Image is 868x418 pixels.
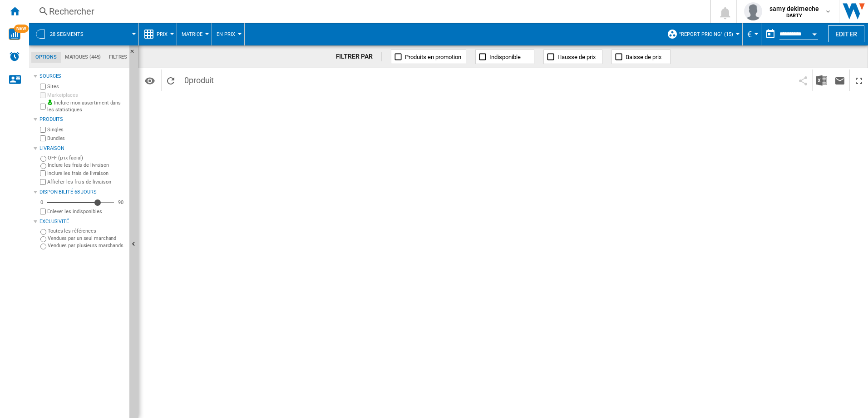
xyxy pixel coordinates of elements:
button: md-calendar [761,25,779,43]
input: Bundles [40,135,46,141]
input: Vendues par plusieurs marchands [40,244,46,249]
button: Hausse de prix [543,50,602,64]
label: OFF (prix facial) [48,154,126,161]
label: Sites [47,83,126,90]
input: Sites [40,84,46,90]
button: Masquer [129,45,140,62]
button: "Report Pricing" (15) [679,23,738,45]
md-menu: Currency [743,23,761,45]
div: Livraison [39,145,126,152]
input: Afficher les frais de livraison [40,179,46,185]
b: DARTY [786,13,803,19]
md-tab-item: Marques (445) [61,52,105,63]
button: Matrice [182,23,207,45]
span: Baisse de prix [626,54,661,60]
span: 28 segments [50,31,84,37]
button: Open calendar [806,25,823,41]
span: Produits en promotion [405,54,461,60]
input: Singles [40,127,46,133]
img: excel-24x24.png [816,75,827,86]
button: Indisponible [475,50,534,64]
label: Vendues par plusieurs marchands [48,242,126,249]
input: Afficher les frais de livraison [40,209,46,214]
button: 28 segments [50,23,93,45]
label: Inclure les frais de livraison [48,162,126,169]
img: alerts-logo.svg [9,51,20,62]
button: Partager ce bookmark avec d'autres [794,70,812,91]
span: € [747,30,752,39]
span: En Prix [217,31,235,37]
button: En Prix [217,23,240,45]
input: Vendues par un seul marchand [40,236,46,242]
div: 90 [116,199,126,206]
button: Recharger [162,70,180,91]
span: produit [189,75,214,85]
button: Editer [828,25,864,42]
label: Enlever les indisponibles [47,208,126,215]
input: Inclure les frais de livraison [40,163,46,169]
div: 28 segments [34,23,134,45]
md-tab-item: Options [31,52,61,63]
span: "Report Pricing" (15) [679,31,733,37]
span: Prix [157,31,168,37]
md-slider: Disponibilité [47,198,114,207]
label: Vendues par un seul marchand [48,235,126,242]
label: Toutes les références [48,228,126,234]
button: Produits en promotion [391,50,466,64]
label: Inclure mon assortiment dans les statistiques [47,100,126,114]
div: "Report Pricing" (15) [667,23,738,45]
button: Options [141,72,159,89]
div: Sources [39,73,126,80]
img: wise-card.svg [9,28,20,40]
label: Bundles [47,135,126,142]
label: Afficher les frais de livraison [47,179,126,185]
md-tab-item: Filtres [105,52,131,63]
div: Exclusivité [39,218,126,225]
label: Marketplaces [47,92,126,99]
button: Baisse de prix [612,50,671,64]
span: Matrice [182,31,202,37]
span: Hausse de prix [557,54,596,60]
input: OFF (prix facial) [40,156,46,162]
input: Inclure mon assortiment dans les statistiques [40,101,46,112]
input: Toutes les références [40,229,46,235]
span: samy dekimeche [769,4,819,13]
div: Rechercher [49,5,686,18]
button: Envoyer ce rapport par email [831,70,849,91]
div: Produits [39,116,126,123]
label: Singles [47,126,126,133]
img: profile.jpg [744,2,762,20]
span: NEW [14,25,29,33]
div: FILTRER PAR [336,52,382,61]
div: Disponibilité 68 Jours [39,189,126,196]
span: Indisponible [489,54,521,60]
img: mysite-bg-18x18.png [47,100,53,105]
button: Plein écran [850,70,868,91]
div: Prix [143,23,172,45]
label: Inclure les frais de livraison [47,170,126,177]
button: € [747,23,756,45]
div: 0 [38,199,45,206]
input: Inclure les frais de livraison [40,170,46,176]
input: Marketplaces [40,92,46,98]
button: Télécharger au format Excel [813,70,831,91]
span: 0 [180,70,218,89]
button: Prix [157,23,172,45]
